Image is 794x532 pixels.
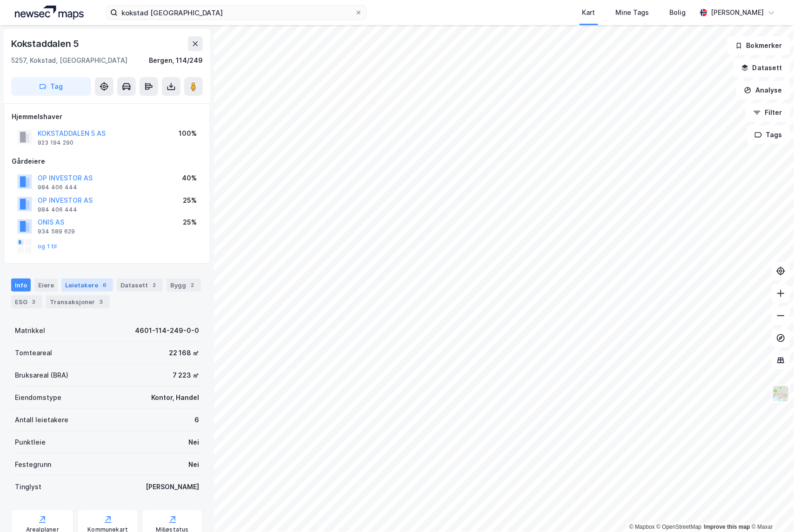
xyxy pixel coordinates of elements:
[38,206,77,213] div: 984 406 444
[15,437,46,448] div: Punktleie
[11,295,42,308] div: ESG
[167,279,201,292] div: Bygg
[711,7,764,18] div: [PERSON_NAME]
[657,524,702,531] a: OpenStreetMap
[135,325,199,336] div: 4601-114-249-0-0
[38,184,77,191] div: 984 406 444
[188,459,199,470] div: Nei
[11,55,127,66] div: 5257, Kokstad, [GEOGRAPHIC_DATA]
[15,459,51,470] div: Festegrunn
[15,392,61,403] div: Eiendomstype
[183,217,197,228] div: 25%
[15,347,52,359] div: Tomteareal
[149,55,203,66] div: Bergen, 114/249
[188,437,199,448] div: Nei
[100,280,109,290] div: 6
[146,481,199,492] div: [PERSON_NAME]
[582,7,595,18] div: Kart
[727,36,790,55] button: Bokmerker
[97,297,106,306] div: 3
[12,111,202,122] div: Hjemmelshaver
[173,370,199,381] div: 7 223 ㎡
[46,295,110,308] div: Transaksjoner
[194,414,199,426] div: 6
[15,481,41,492] div: Tinglyst
[150,280,159,290] div: 2
[11,77,91,96] button: Tag
[151,392,199,403] div: Kontor, Handel
[183,195,197,206] div: 25%
[747,487,794,532] div: Kontrollprogram for chat
[736,81,790,100] button: Analyse
[747,126,790,144] button: Tags
[15,414,68,426] div: Antall leietakere
[704,524,750,531] a: Improve this map
[118,6,355,20] input: Søk på adresse, matrikkel, gårdeiere, leietakere eller personer
[11,36,81,51] div: Kokstaddalen 5
[772,385,790,403] img: Z
[179,128,197,139] div: 100%
[38,139,73,146] div: 923 194 290
[38,228,75,235] div: 934 589 629
[12,156,202,167] div: Gårdeiere
[169,347,199,359] div: 22 168 ㎡
[34,279,58,292] div: Eiere
[15,370,68,381] div: Bruksareal (BRA)
[11,279,31,292] div: Info
[61,279,113,292] div: Leietakere
[15,325,45,336] div: Matrikkel
[616,7,649,18] div: Mine Tags
[746,103,790,122] button: Filter
[188,280,197,290] div: 2
[29,297,39,306] div: 3
[15,6,84,20] img: logo.a4113a55bc3d86da70a041830d287a7e.svg
[747,487,794,532] iframe: Chat Widget
[182,173,197,184] div: 40%
[670,7,686,18] div: Bolig
[117,279,163,292] div: Datasett
[734,59,790,77] button: Datasett
[629,524,655,531] a: Mapbox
